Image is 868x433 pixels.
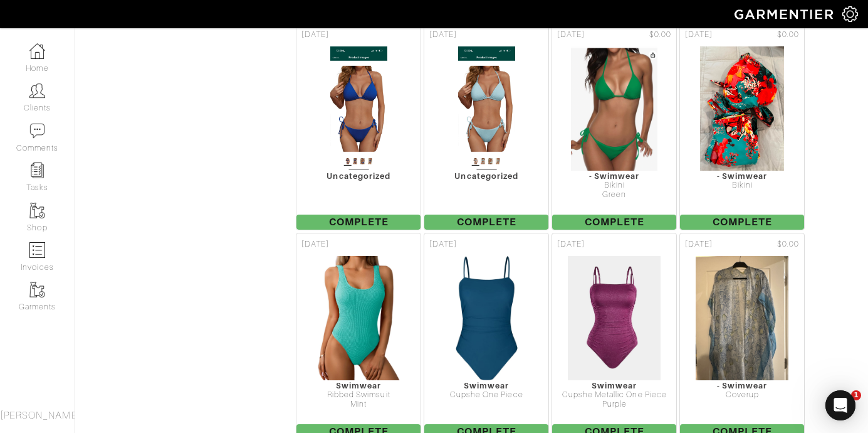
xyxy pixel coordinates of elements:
[424,215,548,230] span: Complete
[424,381,548,390] div: Swimwear
[429,238,457,250] span: [DATE]
[296,171,421,181] div: Uncategorized
[557,238,585,250] span: [DATE]
[296,400,421,409] div: Mint
[678,22,806,232] a: [DATE] $0.00 - Swimwear Bikini Complete
[29,242,45,258] img: orders-icon-0abe47150d42831381b5fb84f609e132dff9fe21cb692f30cb5eec754e2cba89.png
[557,29,585,41] span: [DATE]
[29,163,45,178] img: reminder-icon-8004d30b9f0a5d33ae49ab947aed9ed385cf756f9e5892f1edd6e32f2345188e.png
[680,171,804,181] div: - Swimwear
[29,83,45,99] img: clients-icon-6bae9207a08558b7cb47a8932f037763ab4055f8c8b6bfacd5dc20c3e0201464.png
[29,282,45,297] img: garments-icon-b7da505a4dc4fd61783c78ac3ca0ef83fa9d6f193b1c9dc38574b1d14d53ca28.png
[649,29,671,41] span: $0.00
[29,123,45,139] img: comment-icon-a0a6a9ef722e966f86d9cbdc48e553b5cf19dbc54f86b18d962a5391bc8f6eb6.png
[552,215,676,230] span: Complete
[317,255,400,381] img: zUbn2PFrs44CpVkTgA51Qkdw
[301,29,329,41] span: [DATE]
[296,381,421,390] div: Swimwear
[455,255,518,381] img: 1cGQRi1AWh44nzNRDVHv3uZw
[552,190,676,200] div: Green
[699,46,785,171] img: qQS2VS3uTD6U3R6e8FLjEMzt
[680,215,804,230] span: Complete
[458,46,516,171] img: eu1616spuVmzmq61TSTE5XHT
[777,29,799,41] span: $0.00
[29,43,45,59] img: dashboard-icon-dbcd8f5a0b271acd01030246c82b418ddd0df26cd7fceb0bd07c9910d44c42f6.png
[552,171,676,181] div: - Swimwear
[295,22,422,232] a: [DATE] Uncategorized Complete
[851,390,861,400] span: 1
[424,390,548,400] div: Cupshe One Piece
[680,381,804,390] div: - Swimwear
[296,390,421,400] div: Ribbed Swimsuit
[685,29,713,41] span: [DATE]
[550,22,678,232] a: [DATE] $0.00 - Swimwear Bikini Green Complete
[842,6,858,22] img: gear-icon-white-bd11855cb880d31180b6d7d6211b90ccbf57a29d726f0c71d8c61bd08dd39cc2.png
[567,255,661,381] img: r9ArxrFgkWDZKh1bqjoRKvyz
[296,215,421,230] span: Complete
[825,390,855,420] div: Open Intercom Messenger
[777,238,799,250] span: $0.00
[429,29,457,41] span: [DATE]
[301,238,329,250] span: [DATE]
[552,400,676,409] div: Purple
[680,181,804,190] div: Bikini
[728,3,842,25] img: garmentier-logo-header-white-b43fb05a5012e4ada735d5af1a66efaba907eab6374d6393d1fbf88cb4ef424d.png
[552,390,676,400] div: Cupshe Metallic One Piece
[424,171,548,181] div: Uncategorized
[552,381,676,390] div: Swimwear
[695,255,790,381] img: gJYJjm3WHgJ4U8UhKeC2d19K
[570,46,658,171] img: RSfE3yCuZB7BsYRMX4RGbmq3
[680,390,804,400] div: Coverup
[685,238,713,250] span: [DATE]
[29,203,45,218] img: garments-icon-b7da505a4dc4fd61783c78ac3ca0ef83fa9d6f193b1c9dc38574b1d14d53ca28.png
[552,181,676,190] div: Bikini
[330,46,388,171] img: cweC1p1KdSs3jUydHfGqwWgp
[422,22,550,232] a: [DATE] Uncategorized Complete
